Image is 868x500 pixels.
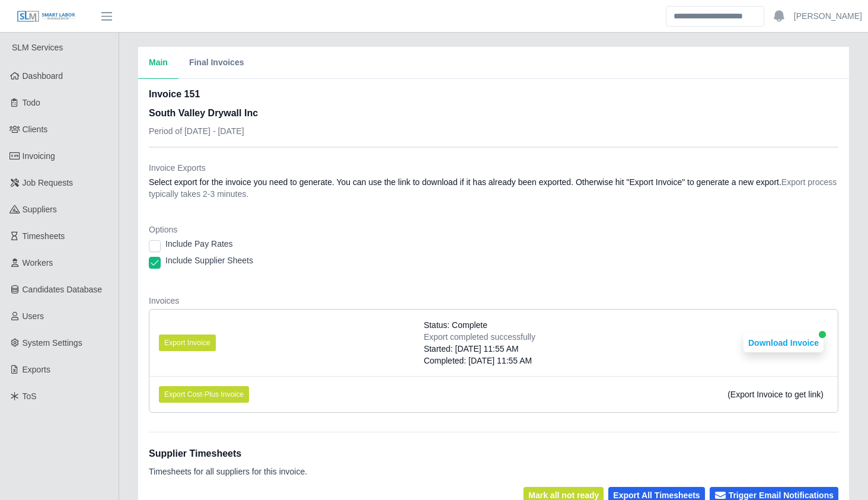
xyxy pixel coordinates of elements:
[23,365,50,374] span: Exports
[149,447,307,461] h1: Supplier Timesheets
[17,10,76,23] img: SLM Logo
[23,205,57,214] span: Suppliers
[178,47,255,79] button: Final Invoices
[23,338,82,348] span: System Settings
[138,47,178,79] button: Main
[23,98,40,107] span: Todo
[12,43,63,52] span: SLM Services
[165,254,253,266] label: Include Supplier Sheets
[159,386,249,403] button: Export Cost-Plus Invoice
[23,285,103,294] span: Candidates Database
[149,162,838,174] dt: Invoice Exports
[165,238,233,250] label: Include Pay Rates
[159,335,216,351] button: Export Invoice
[149,224,838,235] dt: Options
[23,125,48,134] span: Clients
[149,466,307,477] p: Timesheets for all suppliers for this invoice.
[23,391,37,401] span: ToS
[424,331,535,343] div: Export completed successfully
[149,87,258,101] h2: Invoice 151
[794,10,862,23] a: [PERSON_NAME]
[23,71,63,81] span: Dashboard
[424,319,487,331] span: Status: Complete
[149,295,838,307] dt: Invoices
[23,178,74,187] span: Job Requests
[743,338,824,348] a: Download Invoice
[743,333,824,352] button: Download Invoice
[424,343,535,355] div: Started: [DATE] 11:55 AM
[666,6,764,27] input: Search
[23,231,65,241] span: Timesheets
[149,176,838,200] dd: Select export for the invoice you need to generate. You can use the link to download if it has al...
[149,125,258,137] p: Period of [DATE] - [DATE]
[424,355,535,367] div: Completed: [DATE] 11:55 AM
[727,390,824,399] span: (Export Invoice to get link)
[149,106,258,120] h3: South Valley Drywall Inc
[23,311,44,321] span: Users
[23,258,53,267] span: Workers
[23,151,55,161] span: Invoicing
